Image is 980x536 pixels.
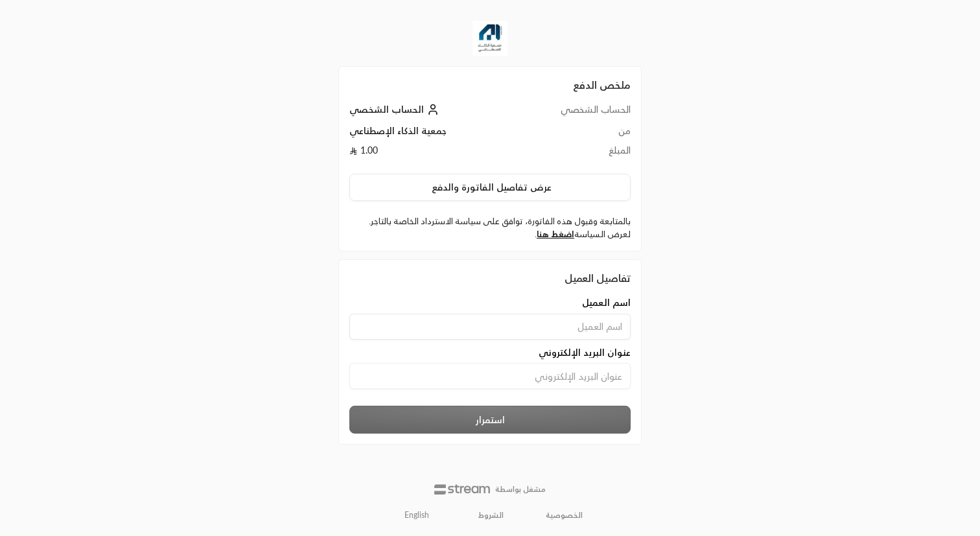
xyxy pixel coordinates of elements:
img: Company Logo [472,21,507,56]
input: اسم العميل [349,314,631,340]
td: 1.00 [349,144,513,163]
a: اضغط هنا [537,229,574,239]
span: الحساب الشخصي [349,104,424,115]
h2: ملخص الدفع [349,77,631,93]
label: بالمتابعة وقبول هذه الفاتورة، توافق على سياسة الاسترداد الخاصة بالتاجر. لعرض السياسة . [349,215,631,240]
a: الحساب الشخصي [349,104,442,115]
span: عنوان البريد الإلكتروني [539,346,631,359]
td: من [513,124,631,144]
p: مشغل بواسطة [495,484,546,495]
td: جمعية الذكاء الإصطناعي [349,124,513,144]
span: اسم العميل [582,296,631,309]
button: عرض تفاصيل الفاتورة والدفع [349,174,631,201]
a: English [397,505,436,526]
div: تفاصيل العميل [349,270,631,286]
a: الخصوصية [546,510,583,520]
td: الحساب الشخصي [513,103,631,124]
td: المبلغ [513,144,631,163]
input: عنوان البريد الإلكتروني [349,363,631,389]
a: الشروط [478,510,504,520]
